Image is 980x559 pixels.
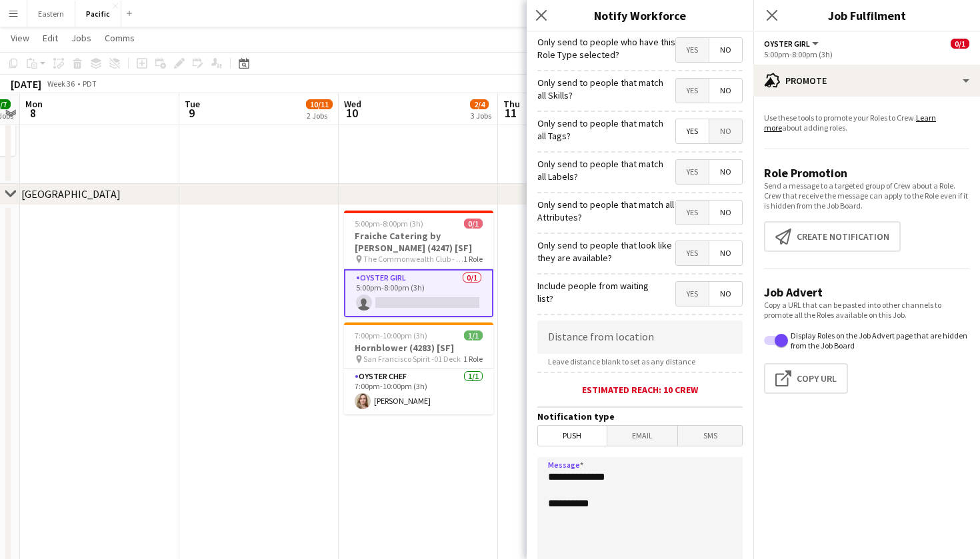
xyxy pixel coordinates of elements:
[753,65,980,97] div: Promote
[676,160,709,184] span: Yes
[676,282,709,306] span: Yes
[355,219,423,229] span: 5:00pm-8:00pm (3h)
[537,356,706,366] span: Leave distance blank to set as any distance
[306,99,333,109] span: 10/11
[344,230,493,254] h3: Fraiche Catering by [PERSON_NAME] (4247) [SF]
[764,113,969,133] p: Use these tools to promote your Roles to Crew. about adding roles.
[5,29,35,47] a: View
[503,98,520,110] span: Thu
[537,199,675,223] label: Only send to people that match all Attributes?
[788,330,969,350] label: Display Roles on the Job Advert page that are hidden from the Job Board
[607,426,678,446] span: Email
[678,426,742,446] span: SMS
[527,7,753,24] h3: Notify Workforce
[344,342,493,354] h3: Hornblower (4283) [SF]
[764,39,821,49] button: Oyster Girl
[99,29,140,47] a: Comms
[21,187,121,201] div: [GEOGRAPHIC_DATA]
[344,369,493,414] app-card-role: Oyster Chef1/17:00pm-10:00pm (3h)[PERSON_NAME]
[764,181,969,211] p: Send a message to a targeted group of Crew about a Role. Crew that receive the message can apply ...
[464,330,483,340] span: 1/1
[538,426,607,446] span: Push
[537,410,743,422] h3: Notification type
[43,32,58,44] span: Edit
[105,32,135,44] span: Comms
[44,79,77,89] span: Week 36
[501,105,520,121] span: 11
[764,363,848,394] button: Copy Url
[764,113,936,133] a: Learn more
[764,49,969,59] div: 5:00pm-8:00pm (3h)
[66,29,97,47] a: Jobs
[764,221,901,252] button: Create notification
[764,300,969,320] p: Copy a URL that can be pasted into other channels to promote all the Roles available on this Job.
[75,1,121,27] button: Pacific
[709,38,742,62] span: No
[537,77,672,101] label: Only send to people that match all Skills?
[363,354,461,364] span: San Francisco Spirit -01 Deck
[11,77,41,91] div: [DATE]
[471,111,491,121] div: 3 Jobs
[470,99,489,109] span: 2/4
[676,241,709,265] span: Yes
[185,98,200,110] span: Tue
[23,105,43,121] span: 8
[71,32,91,44] span: Jobs
[183,105,200,121] span: 9
[463,254,483,264] span: 1 Role
[764,284,969,300] h3: Job Advert
[951,39,969,49] span: 0/1
[307,111,332,121] div: 2 Jobs
[709,160,742,184] span: No
[537,117,671,141] label: Only send to people that match all Tags?
[676,201,709,225] span: Yes
[463,354,483,364] span: 1 Role
[676,119,709,143] span: Yes
[27,1,75,27] button: Eastern
[344,269,493,317] app-card-role: Oyster Girl0/15:00pm-8:00pm (3h)
[25,98,43,110] span: Mon
[537,239,675,263] label: Only send to people that look like they are available?
[344,211,493,317] app-job-card: 5:00pm-8:00pm (3h)0/1Fraiche Catering by [PERSON_NAME] (4247) [SF] The Commonwealth Club - Roofto...
[764,165,969,181] h3: Role Promotion
[537,384,743,396] div: Estimated reach: 10 crew
[537,280,661,304] label: Include people from waiting list?
[676,79,709,103] span: Yes
[709,241,742,265] span: No
[83,79,97,89] div: PDT
[363,254,463,264] span: The Commonwealth Club - Rooftop
[11,32,29,44] span: View
[344,98,361,110] span: Wed
[537,36,675,60] label: Only send to people who have this Role Type selected?
[342,105,361,121] span: 10
[537,158,674,182] label: Only send to people that match all Labels?
[676,38,709,62] span: Yes
[355,330,427,340] span: 7:00pm-10:00pm (3h)
[764,39,810,49] span: Oyster Girl
[753,7,980,24] h3: Job Fulfilment
[709,201,742,225] span: No
[37,29,63,47] a: Edit
[464,219,483,229] span: 0/1
[709,119,742,143] span: No
[344,322,493,414] app-job-card: 7:00pm-10:00pm (3h)1/1Hornblower (4283) [SF] San Francisco Spirit -01 Deck1 RoleOyster Chef1/17:0...
[709,79,742,103] span: No
[709,282,742,306] span: No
